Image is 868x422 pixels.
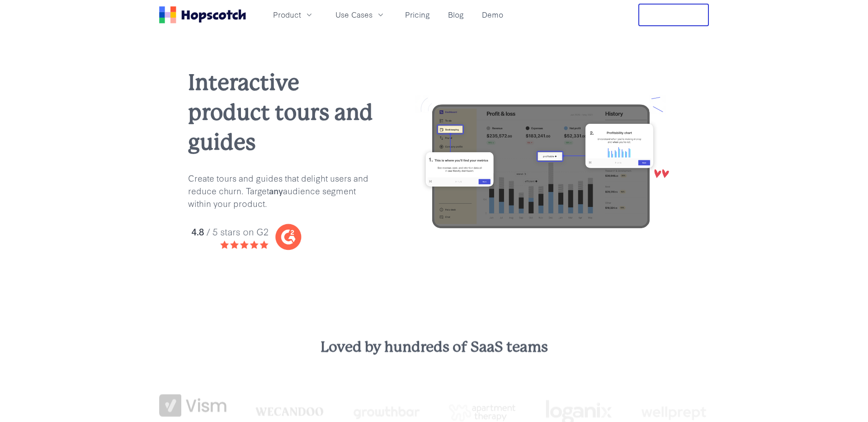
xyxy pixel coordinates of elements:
a: Blog [444,7,467,22]
button: Product [268,7,319,22]
img: growthbar-logo [352,406,420,419]
a: Demo [478,7,507,22]
img: wellprept logo [642,403,709,422]
h1: Interactive product tours and guides [188,67,376,157]
span: Use Cases [335,9,373,20]
a: Pricing [401,7,434,22]
img: hopscotch g2 [188,220,376,254]
img: user onboarding with hopscotch update [405,95,680,237]
img: vism logo [159,394,226,417]
button: Free Trial [638,4,709,26]
b: any [269,184,283,196]
button: Use Cases [330,7,391,22]
span: Product [273,9,301,20]
h3: Loved by hundreds of SaaS teams [159,337,709,357]
p: Create tours and guides that delight users and reduce churn. Target audience segment within your ... [188,171,376,209]
img: wecandoo-logo [255,406,323,415]
img: png-apartment-therapy-house-studio-apartment-home [448,404,516,421]
a: Home [159,6,246,23]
